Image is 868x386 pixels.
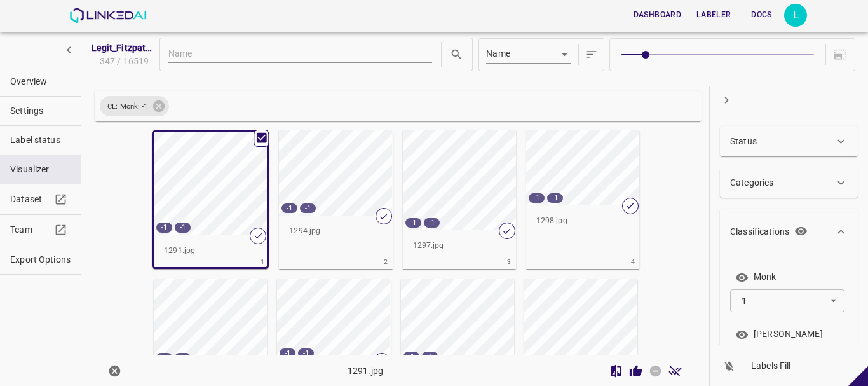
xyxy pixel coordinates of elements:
button: Compare Image [606,361,626,381]
a: Docs [738,2,784,28]
span: -1 [280,348,295,359]
span: -1 [281,203,297,214]
span: -1 [156,222,172,233]
span: Dataset [10,193,51,206]
span: -1 [529,193,545,203]
button: Dashboard [628,4,686,25]
span: Team [10,223,51,237]
img: LinkedAI [69,8,146,23]
span: CL: Monk: -1 [100,101,156,112]
button: 1297.jpg-1-11297.jpg [403,130,516,262]
button: Open settings [784,4,807,27]
span: 4 [631,256,635,267]
div: L [784,4,807,27]
span: 3 [507,256,511,267]
span: 347 / 16519 [97,55,149,68]
span: -1 [156,352,172,363]
button: Review Image [626,361,646,381]
button: Docs [741,4,782,25]
div: CL: Monk: -1 [100,96,169,116]
div: Name [486,46,571,63]
span: Overview [10,75,71,88]
span: -1 [298,348,314,359]
span: Export Options [10,253,71,266]
span: Legit_Fitzpatrick17k_Type_03 [92,41,155,55]
span: Settings [10,104,71,118]
button: 1291.jpg-1-11291.jpg [154,132,267,266]
a: Dashboard [626,2,689,28]
button: sort [581,41,601,68]
span: -1 [175,352,191,363]
button: Done Image [665,361,685,381]
p: 1294.jpg [289,226,382,237]
span: -1 [175,222,191,233]
p: 1291.jpg [348,364,383,378]
span: -1 [424,217,440,228]
p: 1291.jpg [164,245,257,257]
span: 1 [261,256,264,267]
button: Labeler [691,4,736,25]
span: 2 [384,256,388,267]
a: Labeler [689,2,738,28]
span: -1 [405,217,421,228]
button: 1298.jpg-1-11298.jpg [526,130,639,237]
input: Name [168,46,432,63]
p: 1297.jpg [413,240,506,252]
span: -1 [547,193,563,203]
button: show more [57,38,81,62]
button: 1294.jpg-1-11294.jpg [279,130,392,247]
span: -1 [422,351,438,362]
span: -1 [300,203,316,214]
p: 1298.jpg [536,216,629,227]
span: -1 [403,351,419,362]
span: Label status [10,134,71,147]
span: Visualizer [10,163,71,176]
button: search [447,45,466,64]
